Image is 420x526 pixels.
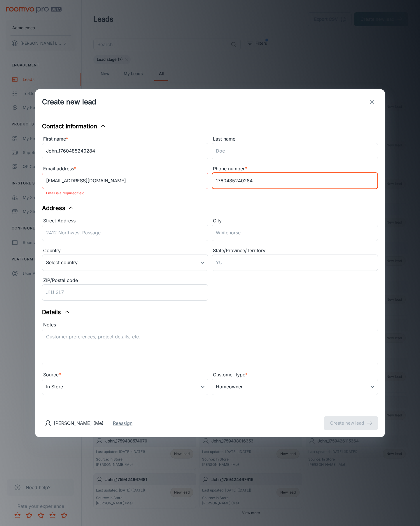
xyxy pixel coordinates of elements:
p: [PERSON_NAME] (Me) [54,420,104,427]
div: Phone number [212,165,378,173]
p: Email is a required field [46,190,204,197]
input: myname@example.com [42,173,208,189]
div: Select country [42,255,208,271]
div: Notes [42,321,378,329]
div: Country [42,247,208,255]
button: exit [366,96,378,108]
div: In Store [42,379,208,395]
input: J1U 3L7 [42,284,208,301]
div: Street Address [42,217,208,225]
div: Customer type [212,371,378,379]
input: 2412 Northwest Passage [42,225,208,241]
div: Source [42,371,208,379]
button: Contact Information [42,122,106,131]
div: ZIP/Postal code [42,277,208,284]
h1: Create new lead [42,97,96,107]
button: Address [42,204,75,212]
input: Whitehorse [212,225,378,241]
div: State/Province/Territory [212,247,378,255]
button: Reassign [113,420,132,427]
div: City [212,217,378,225]
input: Doe [212,143,378,159]
div: First name [42,135,208,143]
div: Last name [212,135,378,143]
input: YU [212,255,378,271]
button: Details [42,308,70,316]
div: Homeowner [212,379,378,395]
div: Email address [42,165,208,173]
input: John [42,143,208,159]
input: +1 439-123-4567 [212,173,378,189]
